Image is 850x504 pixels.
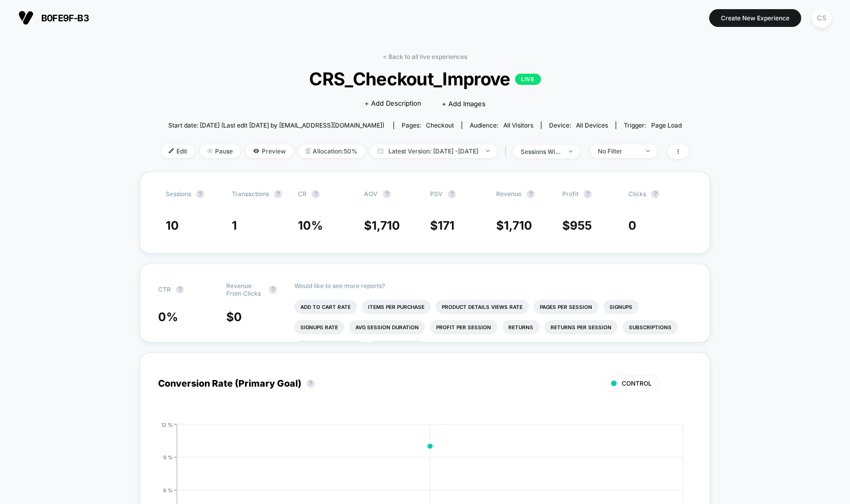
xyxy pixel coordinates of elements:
[364,218,400,233] span: $
[442,100,485,108] span: + Add Images
[430,320,497,334] li: Profit Per Session
[370,144,497,158] span: Latest Version: [DATE] - [DATE]
[426,121,454,129] span: checkout
[364,190,378,198] span: AOV
[274,190,282,198] button: ?
[624,121,682,129] div: Trigger:
[436,300,529,314] li: Product Details Views Rate
[402,121,454,129] div: Pages:
[161,144,195,158] span: Edit
[15,10,92,26] button: b0fe9f-b3
[196,190,204,198] button: ?
[584,190,592,198] button: ?
[163,487,173,493] tspan: 6 %
[651,121,682,129] span: Page Load
[166,190,191,198] span: Sessions
[646,150,650,152] img: end
[448,190,456,198] button: ?
[603,300,639,314] li: Signups
[622,380,652,387] span: CONTROL
[623,320,678,334] li: Subscriptions
[598,147,639,155] div: No Filter
[534,300,598,314] li: Pages Per Session
[383,53,467,60] a: < Back to all live experiences
[158,310,178,324] span: 0 %
[502,320,539,334] li: Returns
[562,190,579,198] span: Profit
[298,190,307,198] span: CR
[438,218,454,233] span: 171
[365,99,421,109] span: + Add Description
[246,144,293,158] span: Preview
[226,310,242,324] span: $
[188,68,662,89] span: CRS_Checkout_Improve
[628,218,636,233] span: 0
[378,148,383,153] img: calendar
[430,218,454,233] span: $
[207,148,212,153] img: end
[18,10,34,25] img: Visually logo
[486,150,490,152] img: end
[269,286,277,294] button: ?
[496,190,522,198] span: Revenue
[503,121,533,129] span: All Visitors
[163,454,173,460] tspan: 9 %
[166,218,179,233] span: 10
[362,300,431,314] li: Items Per Purchase
[294,340,364,355] li: Subscriptions Rate
[158,286,171,293] span: CTR
[383,190,391,198] button: ?
[562,218,592,233] span: $
[515,74,540,85] p: LIVE
[372,218,400,233] span: 1,710
[570,218,592,233] span: 955
[496,218,532,233] span: $
[349,320,425,334] li: Avg Session Duration
[298,144,365,158] span: Allocation: 50%
[809,8,835,28] button: CS
[544,320,618,334] li: Returns Per Session
[812,8,832,28] div: CS
[502,144,513,159] span: |
[504,218,532,233] span: 1,710
[226,282,264,297] span: Revenue From Clicks
[294,320,344,334] li: Signups Rate
[176,286,184,294] button: ?
[307,380,315,388] button: ?
[369,340,424,355] li: Checkout Rate
[651,190,659,198] button: ?
[709,9,801,27] button: Create New Experience
[294,282,692,290] p: Would like to see more reports?
[576,121,608,129] span: all devices
[200,144,240,158] span: Pause
[232,190,269,198] span: Transactions
[470,121,533,129] div: Audience:
[306,148,310,154] img: rebalance
[232,218,237,233] span: 1
[161,421,173,427] tspan: 12 %
[298,218,323,233] span: 10 %
[169,148,174,153] img: edit
[628,190,646,198] span: Clicks
[312,190,320,198] button: ?
[569,150,572,152] img: end
[234,310,242,324] span: 0
[41,13,89,23] span: b0fe9f-b3
[521,148,561,155] div: sessions with impression
[430,190,443,198] span: PSV
[541,121,616,129] span: Device:
[294,300,357,314] li: Add To Cart Rate
[168,121,384,129] span: Start date: [DATE] (Last edit [DATE] by [EMAIL_ADDRESS][DOMAIN_NAME])
[527,190,535,198] button: ?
